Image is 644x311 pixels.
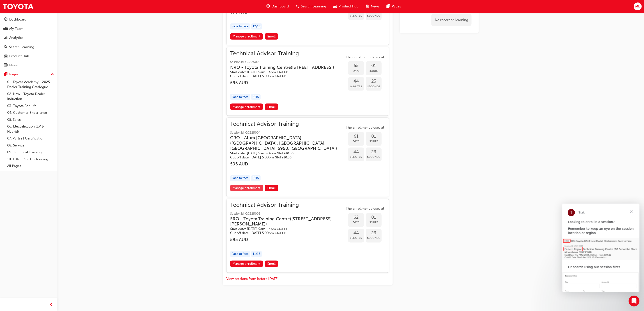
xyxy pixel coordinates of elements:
span: Minutes [348,236,364,241]
span: guage-icon [266,4,270,9]
span: prev-icon [50,302,53,308]
a: Manage enrollment [230,185,263,191]
span: Session id: GCS25005 [230,211,345,217]
a: 09. Technical Training [5,149,56,156]
span: Australian Eastern Daylight Time GMT+11 [277,70,289,74]
span: 23 [366,231,382,236]
button: Technical Advisor TrainingSession id: GCS25005ERO - Toyota Training Centre([STREET_ADDRESS][PERSO... [230,203,385,269]
span: 01 [366,134,382,139]
button: Enroll [265,33,278,40]
button: View sessions from before [DATE] [226,276,279,282]
button: Enroll [265,261,278,267]
span: car-icon [4,54,7,58]
span: Seconds [366,154,382,160]
button: Technical Advisor TrainingSession id: GCS25004CRO - Atura [GEOGRAPHIC_DATA]([GEOGRAPHIC_DATA], [G... [230,121,385,193]
h5: Start date: [DATE] 9am - 4pm [230,151,337,155]
span: Minutes [348,154,364,160]
button: Pages [2,70,56,79]
span: pages-icon [4,72,7,77]
h5: Cut off date: [DATE] 5:00pm [230,231,337,235]
h5: Start date: [DATE] 9am - 4pm [230,70,334,74]
span: people-icon [4,27,7,31]
span: Session id: GCS25002 [230,60,341,65]
a: 10. TUNE Rev-Up Training [5,156,56,163]
span: chart-icon [4,36,7,40]
div: Face to face [230,94,250,100]
img: Trak [2,1,34,12]
div: My Team [9,26,23,31]
a: 07. Parts21 Certification [5,135,56,142]
span: Hours [366,68,382,74]
span: Dashboard [272,4,289,9]
div: Analytics [9,35,23,40]
span: Minutes [348,13,364,19]
div: Face to face [230,23,250,30]
span: Australian Eastern Daylight Time GMT+11 [277,227,289,231]
div: Product Hub [9,53,29,59]
div: Search Learning [9,44,34,50]
span: Seconds [366,84,382,89]
div: Face to face [230,251,250,257]
span: news-icon [366,4,369,9]
h5: Cut off date: [DATE] 5:00pm [230,74,334,78]
h5: Cut off date: [DATE] 5:00pm [230,155,337,160]
span: Seconds [366,13,382,19]
span: Enroll [267,35,276,38]
span: Minutes [348,84,364,89]
span: Technical Advisor Training [230,203,345,208]
span: The enrollment closes at [345,125,385,130]
h3: 595 AUD [230,161,345,167]
span: 23 [366,79,382,84]
a: Analytics [2,34,56,42]
span: Search Learning [301,4,326,9]
a: Manage enrollment [230,104,263,110]
span: Days [348,220,364,225]
a: Manage enrollment [230,33,263,40]
span: Australian Central Daylight Time GMT+10:30 [277,151,293,155]
span: Enroll [267,105,276,109]
div: 12 / 15 [251,23,262,30]
span: Enroll [267,262,276,266]
span: Technical Advisor Training [230,51,341,56]
span: The enrollment closes at [345,206,385,211]
span: Days [348,139,364,144]
span: Session id: GCS25004 [230,130,345,135]
iframe: Intercom live chat [629,296,639,306]
button: Enroll [265,104,278,110]
div: Face to face [230,175,250,181]
iframe: Intercom live chat message [562,204,639,292]
span: Hours [366,139,382,144]
a: Manage enrollment [230,261,263,267]
a: News [2,61,56,70]
span: 61 [348,134,364,139]
span: Days [348,68,364,74]
span: 01 [366,215,382,220]
a: 06. Electrification (EV & Hybrid) [5,123,56,135]
span: search-icon [296,4,299,9]
span: pages-icon [387,4,390,9]
span: 23 [366,149,382,155]
h3: 595 AUD [230,237,345,242]
span: ML [635,4,640,9]
button: Technical Advisor TrainingSession id: GCS25002NRO - Toyota Training Centre([STREET_ADDRESS])Start... [230,51,385,112]
button: Enroll [265,185,278,191]
a: 04. Customer Experience [5,109,56,116]
span: 55 [348,63,364,68]
span: Technical Advisor Training [230,121,345,127]
span: 44 [348,231,364,236]
span: Seconds [366,236,382,241]
span: 01 [366,63,382,68]
div: News [9,63,18,68]
span: Australian Central Daylight Time GMT+10:30 [275,155,291,159]
a: My Team [2,25,56,33]
button: DashboardMy TeamAnalyticsSearch LearningProduct HubNews [2,14,56,70]
a: 01. Toyota Academy - 2025 Dealer Training Catalogue [5,79,56,91]
span: 62 [348,215,364,220]
a: 02. New - Toyota Dealer Induction [5,91,56,102]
